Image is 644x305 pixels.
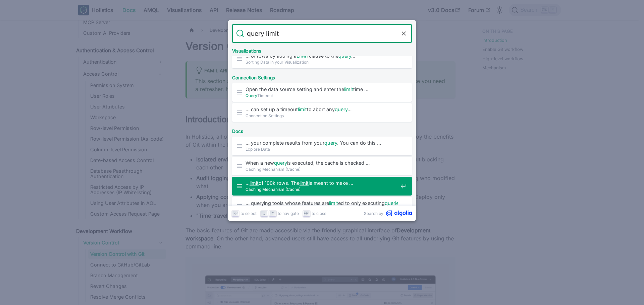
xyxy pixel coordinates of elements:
svg: Enter key [233,211,238,216]
span: … can set up a timeout to abort any … [246,106,398,112]
a: When a newqueryis executed, the cache is checked …Caching Mechanism (Cache) [232,157,412,175]
a: … querying tools whose features arelimited to only executingqueries…Troubleshoot slow reports [232,197,412,216]
input: Search docs [244,24,400,43]
button: Clear the query [400,29,408,37]
div: Connection Settings [231,70,413,83]
mark: query [324,140,337,146]
span: Caching Mechanism (Cache) [246,166,398,172]
mark: query [335,106,347,112]
a: … of rows by adding aLIMITclause to thequery…Sorting Data in your Visualization [232,50,412,68]
mark: limit [300,180,309,186]
a: Search byAlgolia [364,210,412,217]
mark: limit [250,180,259,186]
span: to navigate [278,210,299,217]
span: … querying tools whose features are ed to only executing … [246,200,398,206]
svg: Arrow up [270,211,275,216]
mark: limit [344,86,353,92]
a: …limitof 100k rows. Thelimitis meant to make …Caching Mechanism (Cache) [232,177,412,196]
a: … your complete results from yourquery. You can do this …Explore Data [232,137,412,155]
mark: LIMIT [297,53,309,59]
a: … can set up a timeoutlimitto abort anyquery…Connection Settings [232,103,412,122]
span: Caching Mechanism (Cache) [246,186,398,193]
svg: Escape key [304,211,309,216]
span: Search by [364,210,383,217]
span: Open the data source setting and enter the time … [246,86,398,92]
svg: Algolia [386,210,412,217]
span: … of 100k rows. The is meant to make … [246,180,398,186]
mark: Query [246,93,257,98]
span: Explore Data [246,146,398,152]
span: Sorting Data in your Visualization [246,59,398,65]
mark: query [274,160,287,166]
svg: Arrow down [262,211,267,216]
span: to close [312,210,326,217]
span: … your complete results from your . You can do this … [246,140,398,146]
a: Open the data source setting and enter thelimittime …QueryTimeout [232,83,412,102]
span: When a new is executed, the cache is checked … [246,160,398,166]
span: Connection Settings [246,112,398,119]
span: Timeout [246,92,398,99]
mark: query [338,53,351,59]
span: to select [240,210,257,217]
mark: limit [298,106,307,112]
mark: queries [385,200,401,206]
div: Visualizations [231,43,413,56]
mark: limit [329,200,338,206]
div: Docs [231,123,413,137]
